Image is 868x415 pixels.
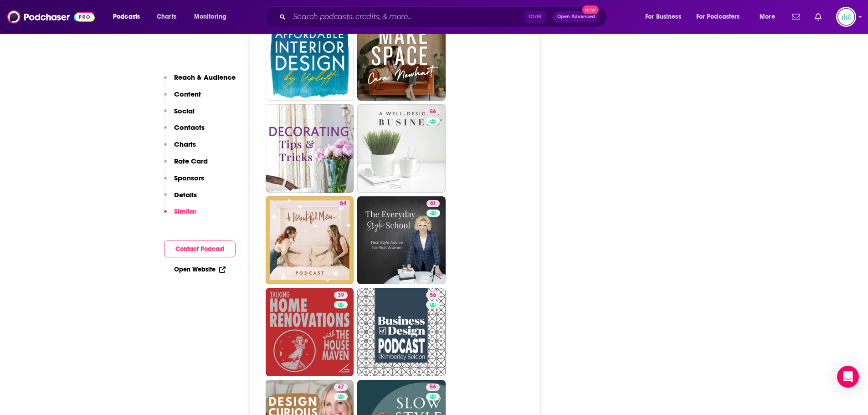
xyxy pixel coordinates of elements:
[553,11,599,22] button: Open AdvancedNew
[357,104,446,193] a: 56
[357,196,446,285] a: 61
[426,108,440,115] a: 56
[582,5,599,14] span: New
[174,157,208,165] p: Rate Card
[164,174,204,190] button: Sponsors
[164,123,205,140] button: Contacts
[836,7,856,27] img: User Profile
[753,10,786,24] button: open menu
[340,199,346,208] span: 64
[266,288,354,376] a: 39
[690,10,753,24] button: open menu
[164,207,196,224] button: Similar
[188,10,238,24] button: open menu
[338,383,344,392] span: 47
[157,10,176,23] span: Charts
[426,292,440,299] a: 56
[426,384,440,391] a: 56
[266,196,354,285] a: 64
[164,157,208,174] button: Rate Card
[174,174,204,182] p: Sponsors
[557,15,595,19] span: Open Advanced
[113,10,140,23] span: Podcasts
[174,73,236,82] p: Reach & Audience
[164,190,197,207] button: Details
[430,108,436,117] span: 56
[357,13,446,101] a: 38
[174,266,226,273] a: Open Website
[334,384,348,391] a: 47
[336,200,350,207] a: 64
[289,10,524,24] input: Search podcasts, credits, & more...
[107,10,152,24] button: open menu
[174,207,196,215] p: Similar
[174,123,205,132] p: Contacts
[524,11,546,23] span: Ctrl K
[174,140,196,149] p: Charts
[266,13,354,101] a: 58
[357,288,446,376] a: 56
[645,10,681,23] span: For Business
[7,8,95,26] img: Podchaser - Follow, Share and Rate Podcasts
[639,10,693,24] button: open menu
[338,291,344,300] span: 39
[164,140,196,157] button: Charts
[164,241,236,257] button: Contact Podcast
[836,7,856,27] button: Show profile menu
[696,10,740,23] span: For Podcasters
[334,292,348,299] a: 39
[837,366,859,388] div: Open Intercom Messenger
[430,291,436,300] span: 56
[811,9,825,25] a: Show notifications dropdown
[426,200,440,207] a: 61
[164,90,201,107] button: Content
[273,6,616,27] div: Search podcasts, credits, & more...
[788,9,804,25] a: Show notifications dropdown
[174,107,195,115] p: Social
[164,73,236,90] button: Reach & Audience
[760,10,775,23] span: More
[151,10,182,24] a: Charts
[194,10,226,23] span: Monitoring
[164,107,195,123] button: Social
[430,383,436,392] span: 56
[836,7,856,27] span: Logged in as podglomerate
[174,90,201,98] p: Content
[430,199,436,208] span: 61
[174,190,197,199] p: Details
